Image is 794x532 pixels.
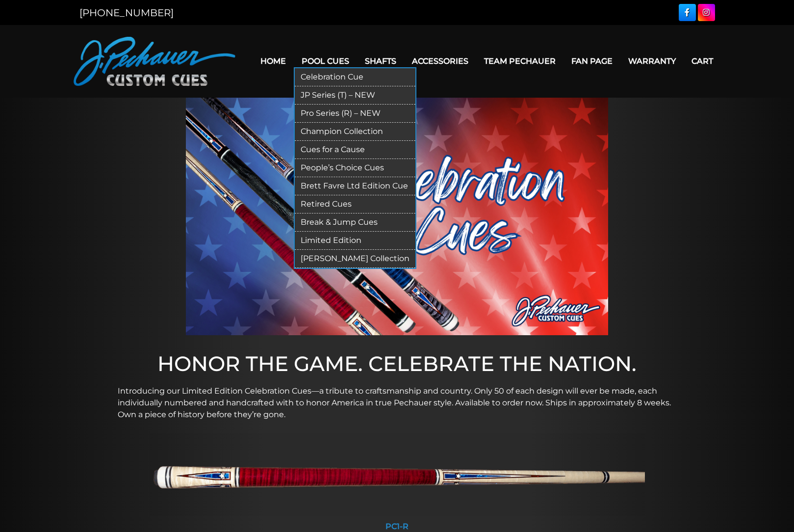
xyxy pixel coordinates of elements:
[295,86,415,105] a: JP Series (T) – NEW
[476,49,563,74] a: Team Pechauer
[150,433,645,516] img: PC1-R
[295,123,415,141] a: Champion Collection
[79,7,174,19] a: [PHONE_NUMBER]
[294,49,357,74] a: Pool Cues
[684,49,721,74] a: Cart
[295,250,415,268] a: [PERSON_NAME] Collection
[295,213,415,232] a: Break & Jump Cues
[150,522,645,531] div: PC1-R
[295,105,415,123] a: Pro Series (R) – NEW
[253,49,294,74] a: Home
[357,49,404,74] a: Shafts
[404,49,476,74] a: Accessories
[74,37,235,86] img: Pechauer Custom Cues
[563,49,620,74] a: Fan Page
[295,195,415,213] a: Retired Cues
[295,232,415,250] a: Limited Edition
[620,49,684,74] a: Warranty
[295,68,415,86] a: Celebration Cue
[118,385,677,421] p: Introducing our Limited Edition Celebration Cues—a tribute to craftsmanship and country. Only 50 ...
[295,177,415,195] a: Brett Favre Ltd Edition Cue
[295,141,415,159] a: Cues for a Cause
[295,159,415,177] a: People’s Choice Cues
